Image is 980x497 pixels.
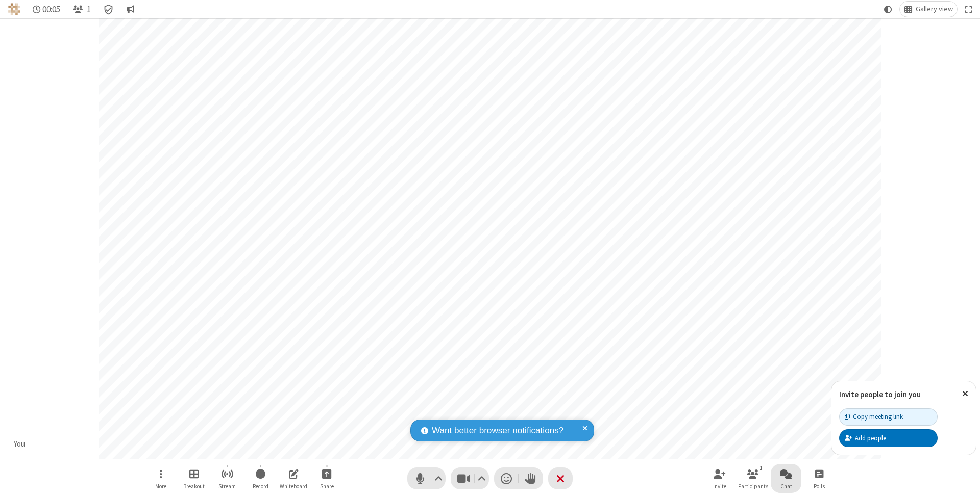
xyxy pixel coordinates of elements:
button: Open participant list [738,464,768,493]
button: Raise hand [519,467,543,489]
span: Record [253,483,268,489]
button: Open shared whiteboard [278,464,309,493]
label: Invite people to join you [839,389,921,399]
span: Chat [780,483,792,489]
div: Timer [29,2,65,17]
span: Stream [218,483,236,489]
button: Start recording [245,464,276,493]
span: Want better browser notifications? [432,424,563,437]
button: Open participant list [68,2,95,17]
img: QA Selenium DO NOT DELETE OR CHANGE [8,3,20,15]
button: Open poll [804,464,835,493]
span: Share [320,483,334,489]
button: Manage Breakout Rooms [179,464,209,493]
div: 1 [757,463,766,473]
button: Send a reaction [494,467,519,489]
button: Stop video (⌘+Shift+V) [451,467,489,489]
span: Invite [713,483,726,489]
button: Add people [839,429,938,447]
button: Start sharing [311,464,342,493]
button: Using system theme [880,2,896,17]
div: You [10,438,29,450]
span: Breakout [183,483,205,489]
button: Video setting [475,467,489,489]
span: 00:05 [42,5,60,14]
button: Copy meeting link [839,408,938,426]
span: 1 [87,5,91,14]
span: Polls [814,483,825,489]
button: Change layout [900,2,957,17]
span: Gallery view [916,5,953,13]
div: Meeting details Encryption enabled [99,2,118,17]
button: Conversation [122,2,138,17]
span: Whiteboard [280,483,307,489]
button: Start streaming [212,464,242,493]
button: Audio settings [432,467,446,489]
div: Copy meeting link [845,412,903,422]
button: Invite participants (⌘+Shift+I) [704,464,735,493]
button: Open menu [145,464,176,493]
button: Close popover [954,381,976,406]
span: More [155,483,166,489]
span: Participants [738,483,768,489]
button: Fullscreen [961,2,976,17]
button: End or leave meeting [548,467,573,489]
button: Open chat [771,464,801,493]
button: Mute (⌘+Shift+A) [407,467,446,489]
